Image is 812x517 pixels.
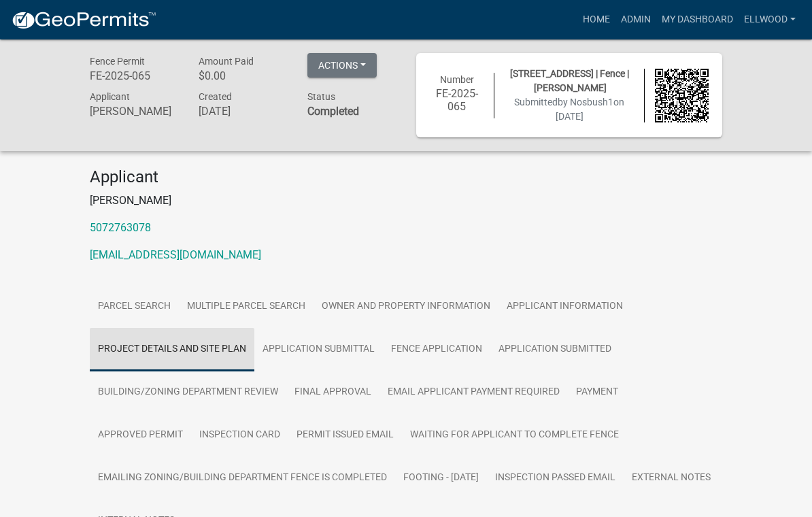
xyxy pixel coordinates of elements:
a: Emailing Zoning/Building Department Fence is Completed [90,456,395,500]
span: [STREET_ADDRESS] | Fence | [PERSON_NAME] [510,68,629,93]
a: Parcel search [90,285,179,329]
span: Applicant [90,91,130,102]
a: Payment [568,371,626,414]
a: Approved Permit [90,414,191,457]
a: Application Submittal [254,328,383,371]
h6: FE-2025-065 [90,69,178,82]
span: Fence Permit [90,56,145,67]
a: My Dashboard [656,7,739,33]
h6: [DATE] [199,105,287,118]
a: Footing - [DATE] [395,456,487,500]
a: Application Submitted [490,328,620,371]
a: Building/Zoning Department Review [90,371,286,414]
a: Home [577,7,615,33]
a: Admin [615,7,656,33]
a: [EMAIL_ADDRESS][DOMAIN_NAME] [90,248,261,261]
span: Amount Paid [199,56,254,67]
a: Waiting for Applicant to Complete Fence [402,414,627,457]
span: Submitted on [DATE] [514,97,624,122]
a: Email Applicant Payment Required [379,371,568,414]
a: Applicant Information [498,285,631,329]
a: Fence Application [383,328,490,371]
a: Project Details and Site Plan [90,328,254,371]
strong: Completed [307,105,359,118]
h6: FE-2025-065 [430,87,484,113]
a: Inspection Card [191,414,288,457]
a: Permit Issued Email [288,414,402,457]
a: Ellwood [739,7,801,33]
img: QR code [655,69,709,122]
a: Inspection Passed Email [487,456,624,500]
a: 5072763078 [90,221,151,234]
p: [PERSON_NAME] [90,193,722,209]
a: Owner and Property Information [314,285,498,329]
h4: Applicant [90,167,722,187]
a: Final Approval [286,371,379,414]
a: External Notes [624,456,719,500]
h6: $0.00 [199,69,287,82]
span: by Nosbush1 [558,97,613,107]
span: Status [307,91,335,102]
span: Number [440,74,474,85]
button: Actions [307,53,377,78]
h6: [PERSON_NAME] [90,105,178,118]
span: Created [199,91,232,102]
a: Multiple Parcel Search [179,285,314,329]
